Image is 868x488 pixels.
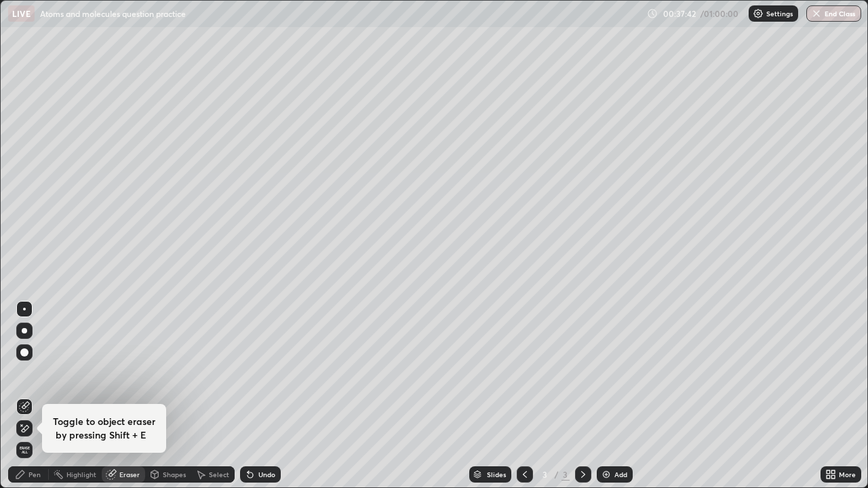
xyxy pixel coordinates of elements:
div: Slides [487,471,506,478]
div: 3 [561,468,570,481]
div: Select [209,471,229,478]
p: Settings [766,10,793,17]
div: More [839,471,856,478]
img: add-slide-button [601,469,612,480]
img: end-class-cross [811,8,822,19]
div: Pen [28,471,41,478]
div: Undo [258,471,275,478]
p: Atoms and molecules question practice [40,8,186,19]
div: Highlight [66,471,96,478]
div: Add [614,471,627,478]
div: / [555,470,559,479]
p: LIVE [12,8,31,19]
button: End Class [806,5,861,22]
div: Shapes [163,471,186,478]
span: Erase all [17,446,32,454]
img: class-settings-icons [753,8,764,19]
h4: Toggle to object eraser by pressing Shift + E [53,415,155,442]
div: 3 [538,470,552,479]
div: Eraser [119,471,140,478]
